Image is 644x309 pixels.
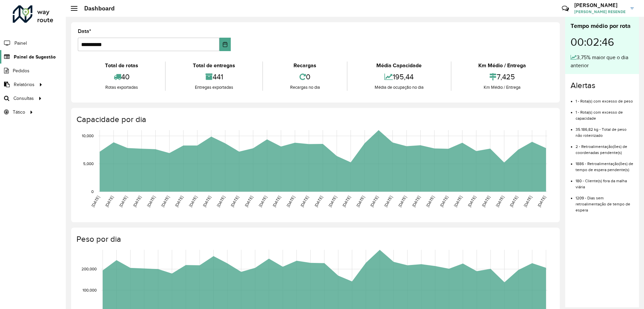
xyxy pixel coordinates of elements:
div: 441 [167,70,260,84]
a: Contato Rápido [558,1,573,16]
li: 1 - Rota(s) com excesso de peso [576,93,634,104]
span: Relatórios [14,81,35,88]
text: [DATE] [230,195,239,208]
li: 1 - Rota(s) com excesso de capacidade [576,104,634,121]
div: Recargas no dia [265,84,345,91]
text: [DATE] [258,195,268,208]
text: [DATE] [160,195,170,208]
h2: Dashboard [77,5,115,12]
text: [DATE] [397,195,407,208]
div: Km Médio / Entrega [453,62,551,70]
h4: Capacidade por dia [76,115,553,124]
div: Recargas [265,62,345,70]
text: [DATE] [537,195,546,208]
text: 100,000 [83,288,97,292]
text: [DATE] [118,195,128,208]
text: [DATE] [202,195,212,208]
span: Tático [13,109,25,116]
div: 7,425 [453,70,551,84]
text: 200,000 [82,267,97,271]
span: Painel de Sugestão [14,53,56,61]
label: Data [78,27,91,35]
div: Total de entregas [167,62,260,70]
text: 10,000 [82,133,94,138]
text: [DATE] [439,195,449,208]
text: [DATE] [356,195,365,208]
h3: [PERSON_NAME] [574,2,626,8]
div: Entregas exportadas [167,84,260,91]
div: 195,44 [349,70,449,84]
text: [DATE] [509,195,519,208]
text: [DATE] [425,195,435,208]
div: Tempo médio por rota [571,22,634,31]
li: 35.186,82 kg - Total de peso não roteirizado [576,121,634,139]
div: Média Capacidade [349,62,449,70]
text: [DATE] [453,195,463,208]
li: 1209 - Dias sem retroalimentação de tempo de espera [576,190,634,213]
text: [DATE] [188,195,198,208]
div: Km Médio / Entrega [453,84,551,91]
text: [DATE] [91,195,100,208]
span: Consultas [13,95,34,102]
span: [PERSON_NAME] RESENDE [574,9,626,15]
text: [DATE] [383,195,393,208]
text: [DATE] [341,195,351,208]
h4: Peso por dia [76,234,553,244]
li: 1886 - Retroalimentação(ões) de tempo de espera pendente(s) [576,156,634,173]
h4: Alertas [571,81,634,90]
text: [DATE] [300,195,309,208]
text: 0 [91,189,94,194]
text: [DATE] [523,195,533,208]
div: Rotas exportadas [79,84,163,91]
text: [DATE] [104,195,114,208]
div: 00:02:46 [571,31,634,53]
text: [DATE] [481,195,491,208]
text: [DATE] [286,195,296,208]
span: Painel [14,40,27,47]
text: [DATE] [411,195,421,208]
text: [DATE] [314,195,323,208]
text: [DATE] [369,195,379,208]
text: [DATE] [174,195,184,208]
span: Pedidos [13,67,30,74]
div: Média de ocupação no dia [349,84,449,91]
text: [DATE] [216,195,226,208]
text: [DATE] [146,195,156,208]
li: 2 - Retroalimentação(ões) de coordenadas pendente(s) [576,139,634,156]
div: 0 [265,70,345,84]
text: 5,000 [83,161,94,166]
div: Total de rotas [79,62,163,70]
text: [DATE] [495,195,505,208]
text: [DATE] [328,195,337,208]
text: [DATE] [467,195,477,208]
li: 180 - Cliente(s) fora da malha viária [576,173,634,190]
text: [DATE] [272,195,281,208]
div: 40 [79,70,163,84]
text: [DATE] [132,195,142,208]
text: [DATE] [244,195,254,208]
button: Choose Date [219,38,231,51]
div: 3,75% maior que o dia anterior [571,53,634,70]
